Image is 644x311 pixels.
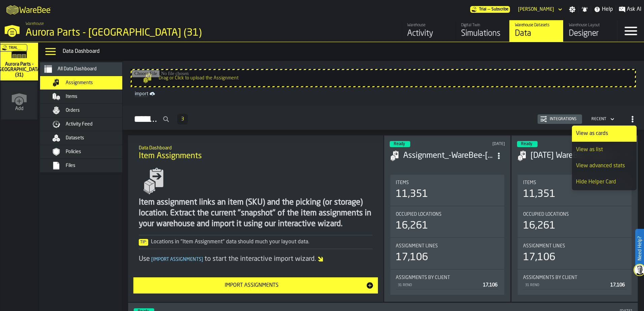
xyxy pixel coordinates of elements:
div: Title [396,243,499,249]
div: Updated: 8/8/2025, 8:24:12 AM Created: 8/8/2025, 8:24:05 AM [458,142,505,146]
label: button-toggle-Help [591,5,616,13]
div: stat-Assignment lines [518,238,632,269]
div: Title [523,212,626,217]
label: button-toggle-Data Menu [41,45,60,58]
div: Menu Subscription [470,6,510,13]
div: Data Dashboard [63,47,641,56]
div: Title [523,275,626,280]
label: Need Help? [636,230,643,267]
div: 11,351 [396,188,428,200]
input: Drag or Click to upload the Assignment [132,70,635,86]
span: Help [602,5,613,13]
div: DropdownMenuValue-Bob Lueken Lueken [518,7,554,12]
div: status-3 2 [390,141,410,147]
div: DropdownMenuValue-4 [591,117,606,122]
span: Ask AI [627,5,641,13]
span: Assignment lines [396,243,438,249]
li: menu Datasets [40,131,134,145]
section: card-AssignmentDashboardCard [390,173,505,296]
div: Assignment_-WareBee-Aurora Reno-assignment- V2080825.csv-2025-08-08 [403,150,493,161]
div: Title [523,243,626,249]
span: Warehouse [26,22,44,26]
span: Occupied Locations [396,212,442,217]
li: menu Policies [40,145,134,159]
li: dropdown-item [572,158,637,174]
span: Import Assignments [150,257,204,262]
span: All Data Dashboard [58,66,97,72]
div: stat-Assignments by Client [518,270,632,295]
span: Items [523,180,536,185]
ul: dropdown-menu [572,126,637,206]
a: link-to-/wh/new [1,82,37,121]
span: Datasets [66,135,84,141]
span: Item Assignments [139,151,202,162]
button: button-Integrations [538,114,582,124]
section: card-AssignmentDashboardCard [517,173,632,296]
button: button-Import Assignments [133,277,378,293]
li: menu Orders [40,104,134,117]
div: Title [396,275,499,280]
li: menu All Data Dashboard [40,62,134,76]
div: Integrations [547,117,579,122]
div: Title [396,212,499,217]
li: menu Items [40,90,134,104]
span: Assignment lines [523,243,565,249]
h3: Assignment_-WareBee-[PERSON_NAME]-assignment- V2080825.csv-2025-08-08 [403,150,493,161]
span: — [488,7,490,12]
div: View as list [576,146,633,154]
div: Data [515,28,558,39]
label: button-toggle-Notifications [579,6,591,13]
div: DropdownMenuValue-Bob Lueken Lueken [515,5,563,13]
label: button-toggle-Ask AI [616,5,644,13]
div: Activity [407,28,450,39]
div: 2025-08-08 WareBee-Aurora-assignment- V2.csv [530,150,620,161]
div: Import Assignments [137,281,366,289]
div: View advanced stats [576,162,633,170]
span: Ready [521,142,532,146]
div: Aurora Parts - [GEOGRAPHIC_DATA] (31) [26,27,207,39]
h3: [DATE] WareBee-Aurora-assignment- V2.csv [530,150,620,161]
div: 11,351 [523,188,555,200]
span: ] [201,257,203,262]
div: ItemListCard- [128,135,383,302]
span: Occupied Locations [523,212,569,217]
span: Orders [66,108,80,113]
span: Trial [9,46,18,50]
div: Title [396,180,499,185]
h2: button-Assignments [123,106,644,130]
a: link-to-/wh/i/aa2e4adb-2cd5-4688-aa4a-ec82bcf75d46/simulations [0,43,38,82]
span: [ [151,257,153,262]
div: 31 RENO [524,283,608,287]
div: 16,261 [396,220,428,232]
span: Assignments by Client [523,275,577,280]
div: status-3 2 [517,141,538,147]
span: Assignments by Client [396,275,450,280]
span: Add [15,106,24,111]
div: Warehouse Datasets [515,23,558,28]
div: Locations in "Item Assignment" data should much your layout data. [139,238,373,246]
div: Warehouse Layout [569,23,612,28]
div: Hide Helper Card [576,178,633,186]
div: ItemListCard-DashboardItemContainer [384,135,511,302]
div: Designer [569,28,612,39]
li: dropdown-item [572,174,637,190]
div: Warehouse [407,23,450,28]
span: 17,106 [483,283,497,287]
span: Items [396,180,409,185]
a: link-to-/wh/i/aa2e4adb-2cd5-4688-aa4a-ec82bcf75d46/feed/ [401,20,455,42]
div: DropdownMenuValue-4 [589,115,616,123]
div: Digital Twin [461,23,504,28]
span: Activity Feed [66,122,93,127]
li: dropdown-item [572,126,637,142]
a: link-to-/wh/i/aa2e4adb-2cd5-4688-aa4a-ec82bcf75d46/pricing/ [470,6,510,13]
div: 16,261 [523,220,555,232]
li: menu Assignments [40,76,134,90]
span: Items [66,94,77,99]
span: 3 [181,117,184,122]
h2: Sub Title [139,144,373,151]
label: button-toggle-Settings [566,6,578,13]
div: stat-Occupied Locations [390,206,504,237]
